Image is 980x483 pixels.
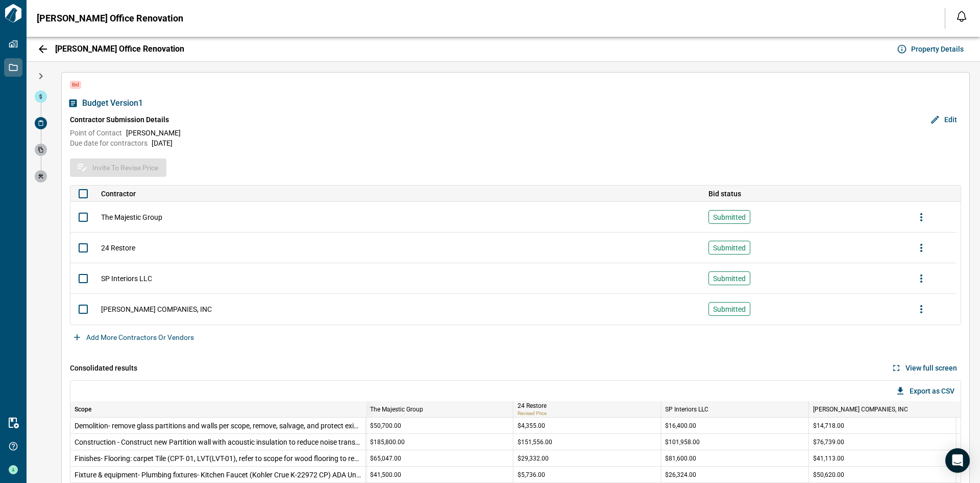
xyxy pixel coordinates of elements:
[518,410,547,416] span: Revised Price
[708,210,750,224] div: Submitted
[910,386,954,396] span: Export as CSV
[126,128,181,138] span: [PERSON_NAME]
[152,138,173,148] span: [DATE]
[75,453,361,464] span: Finishes- Flooring: carpet Tile (CPT- 01, LVT(LVT-01), refer to scope for wood flooring to remain...
[813,471,844,479] span: $50,620.00
[708,271,750,285] div: Submitted
[703,186,906,202] div: Bid status
[518,422,545,430] span: $4,355.00
[945,448,970,473] div: Open Intercom Messenger
[911,268,932,289] button: more
[37,13,183,24] span: [PERSON_NAME] Office Renovation
[708,241,750,255] div: Submitted
[708,302,750,316] div: Submitted
[70,138,148,148] span: Due date for contractors
[893,383,959,399] button: Export as CSV
[70,81,81,89] span: Bid
[813,438,844,446] span: $76,739.00
[82,98,143,108] span: Budget Version 1
[905,363,957,373] span: View full screen
[911,44,964,54] span: Property Details
[665,422,696,430] span: $16,400.00
[370,438,405,446] span: $185,800.00
[895,41,968,57] button: Property Details
[665,471,696,479] span: $26,324.00
[101,212,162,222] span: The Majestic Group
[813,406,908,413] span: [PERSON_NAME] COMPANIES, INC
[370,471,401,479] span: $41,500.00
[370,454,401,463] span: $65,047.00
[944,114,957,125] span: Edit
[101,304,212,314] span: [PERSON_NAME] COMPANIES, INC
[101,186,136,202] div: Contractor
[75,437,361,447] span: Construction - Construct new Partition wall with acoustic insulation to reduce noise transfer, in...
[518,471,545,479] span: $5,736.00
[813,422,844,430] span: $14,718.00
[75,401,91,418] div: Scope
[70,401,366,418] div: Scope
[708,186,741,202] div: Bid status
[70,329,198,346] button: Add more contractors or vendors
[518,438,552,446] span: $151,556.00
[518,402,547,409] span: 24 Restore
[911,207,932,227] button: more
[911,238,932,258] button: more
[70,114,169,125] span: Contractor Submission Details
[370,422,401,430] span: $50,700.00
[101,243,135,253] span: 24 Restore
[911,299,932,319] button: more
[665,406,708,413] span: SP Interiors LLC
[75,421,361,431] span: Demolition- remove glass partitions and walls per scope, remove, salvage, and protect existing wo...
[953,8,970,25] button: Open notification feed
[813,454,844,463] span: $41,113.00
[928,111,961,128] button: Edit
[370,406,423,413] span: The Majestic Group
[55,44,184,54] span: [PERSON_NAME] Office Renovation
[70,363,137,373] span: Consolidated results
[101,273,152,284] span: SP Interiors LLC
[96,186,703,202] div: Contractor
[75,470,361,480] span: Fixture & equipment- Plumbing fixtures- Kitchen Faucet (Kohler Crue K-22972 CP) ADA Undermount si...
[70,95,147,111] button: Budget Version1
[70,128,122,138] span: Point of Contact
[665,438,700,446] span: $101,958.00
[889,360,961,376] button: View full screen
[518,454,549,463] span: $29,332.00
[665,454,696,463] span: $81,600.00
